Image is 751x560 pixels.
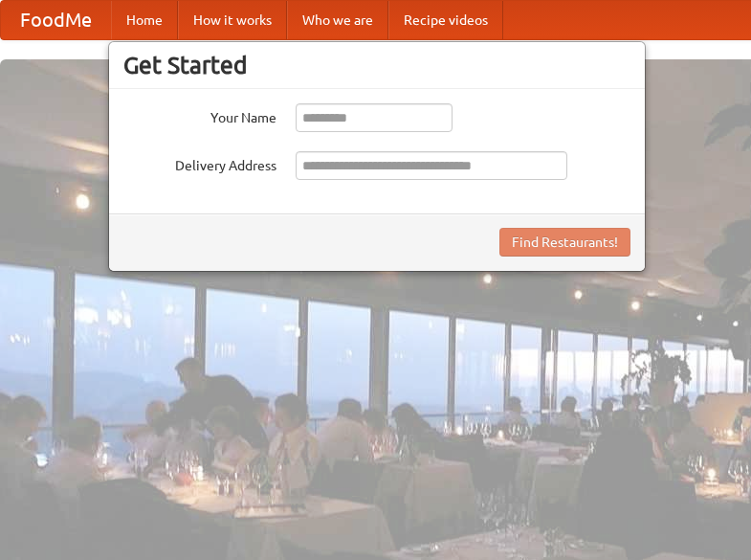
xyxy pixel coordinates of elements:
[287,1,388,39] a: Who we are
[111,1,178,39] a: Home
[499,228,630,257] button: Find Restaurants!
[123,151,276,175] label: Delivery Address
[1,1,111,39] a: FoodMe
[388,1,503,39] a: Recipe videos
[123,103,276,127] label: Your Name
[178,1,287,39] a: How it works
[123,51,630,79] h3: Get Started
